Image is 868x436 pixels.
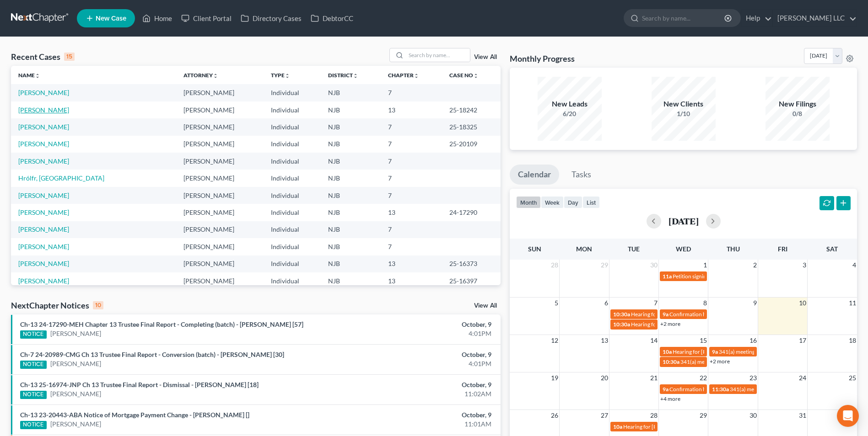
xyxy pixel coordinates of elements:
td: Individual [264,136,321,153]
div: NOTICE [20,391,47,399]
span: 11a [663,273,672,280]
td: 25-18242 [442,101,501,118]
td: 25-20109 [442,136,501,153]
i: unfold_more [414,73,419,79]
span: 5 [554,298,559,308]
div: NOTICE [20,421,47,429]
a: Ch-13 24-17290-MEH Chapter 13 Trustee Final Report - Completing (batch) - [PERSON_NAME] [57] [20,320,303,328]
td: [PERSON_NAME] [176,170,264,186]
span: 9a [663,311,669,318]
a: [PERSON_NAME] LLC [773,10,857,27]
a: [PERSON_NAME] [18,191,69,199]
td: [PERSON_NAME] [176,238,264,255]
h3: Monthly Progress [510,53,575,64]
span: 24 [798,372,807,383]
td: Individual [264,153,321,170]
span: 22 [699,372,708,383]
div: 0/8 [766,109,830,118]
span: 10:30a [663,358,679,365]
a: Tasks [563,165,599,185]
td: [PERSON_NAME] [176,101,264,118]
span: 12 [550,335,559,346]
td: Individual [264,255,321,272]
td: [PERSON_NAME] [176,221,264,238]
span: 18 [848,335,857,346]
a: Nameunfold_more [18,72,40,79]
td: 7 [381,187,442,204]
a: View All [474,303,497,309]
div: 11:01AM [340,420,491,429]
a: DebtorCC [306,10,358,27]
a: [PERSON_NAME] [18,277,69,285]
td: Individual [264,118,321,135]
a: Attorneyunfold_more [183,72,218,79]
a: [PERSON_NAME] [50,420,101,429]
span: New Case [96,15,126,22]
td: 24-17290 [442,204,501,221]
a: View All [474,54,497,60]
a: [PERSON_NAME] [18,243,69,250]
span: 30 [749,410,758,421]
a: [PERSON_NAME] [50,389,101,399]
span: 15 [699,335,708,346]
td: 7 [381,84,442,101]
a: [PERSON_NAME] [50,329,101,338]
a: Districtunfold_more [328,72,358,79]
span: 3 [802,260,807,271]
a: Client Portal [177,10,236,27]
td: Individual [264,221,321,238]
span: 28 [649,410,658,421]
span: 16 [749,335,758,346]
div: NOTICE [20,330,47,339]
span: Tue [628,245,640,253]
input: Search by name... [642,10,726,27]
span: 1 [702,260,708,271]
div: October, 9 [340,410,491,420]
h2: [DATE] [669,216,699,226]
span: Fri [778,245,787,253]
td: 13 [381,204,442,221]
span: Hearing for [PERSON_NAME] & [PERSON_NAME] [631,311,751,318]
td: [PERSON_NAME] [176,255,264,272]
a: +2 more [660,320,680,327]
td: NJB [321,153,381,170]
td: NJB [321,204,381,221]
span: Sun [528,245,541,253]
td: NJB [321,101,381,118]
i: unfold_more [213,73,218,79]
td: 13 [381,101,442,118]
td: 13 [381,255,442,272]
td: NJB [321,170,381,186]
div: Open Intercom Messenger [837,405,859,427]
td: NJB [321,136,381,153]
div: NextChapter Notices [11,300,103,311]
button: day [564,196,582,208]
div: Recent Cases [11,51,75,62]
a: Help [741,10,772,27]
span: 341(a) meeting for [PERSON_NAME] [730,386,818,393]
a: +2 more [710,358,730,365]
span: 29 [600,260,609,271]
div: 4:01PM [340,359,491,368]
td: NJB [321,187,381,204]
i: unfold_more [35,73,40,79]
a: [PERSON_NAME] [18,140,69,148]
span: 10a [613,423,622,430]
span: Petition signing [673,273,709,280]
a: [PERSON_NAME] [50,359,101,368]
button: week [541,196,564,208]
span: 27 [600,410,609,421]
span: 26 [550,410,559,421]
i: unfold_more [353,73,358,79]
span: Sat [826,245,838,253]
a: Calendar [510,165,559,185]
div: 10 [93,301,103,309]
div: New Clients [652,99,716,109]
a: Typeunfold_more [271,72,290,79]
td: [PERSON_NAME] [176,136,264,153]
span: 10:30a [613,311,630,318]
a: [PERSON_NAME] [18,89,69,96]
a: [PERSON_NAME] [18,123,69,131]
span: Hearing for [PERSON_NAME] [673,348,744,355]
span: Wed [676,245,691,253]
